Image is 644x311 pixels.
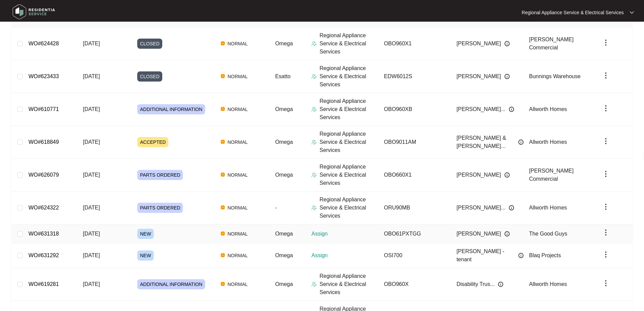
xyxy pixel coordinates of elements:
[28,73,59,79] a: WO#623433
[311,251,379,260] p: Assign
[225,171,251,179] span: NORMAL
[137,137,168,147] span: ACCEPTED
[28,139,59,145] a: WO#618849
[319,64,379,89] p: Regional Appliance Service & Electrical Services
[221,205,225,209] img: Vercel Logo
[504,231,510,237] img: Info icon
[509,205,514,210] img: Info icon
[221,74,225,78] img: Vercel Logo
[456,72,501,81] span: [PERSON_NAME]
[456,171,501,179] span: [PERSON_NAME]
[221,231,225,236] img: Vercel Logo
[602,279,610,287] img: dropdown arrow
[602,250,610,259] img: dropdown arrow
[319,163,379,187] p: Regional Appliance Service & Electrical Services
[319,31,379,56] p: Regional Appliance Service & Electrical Services
[379,224,451,243] td: OBO61PXTGG
[602,228,610,237] img: dropdown arrow
[504,74,510,79] img: Info icon
[221,173,225,177] img: Vercel Logo
[509,107,514,112] img: Info icon
[137,203,183,213] span: PARTS ORDERED
[275,172,293,178] span: Omega
[602,39,610,47] img: dropdown arrow
[275,252,293,258] span: Omega
[83,139,100,145] span: [DATE]
[28,231,59,237] a: WO#631318
[137,229,154,239] span: NEW
[83,231,100,237] span: [DATE]
[311,230,379,238] p: Assign
[529,168,574,182] span: [PERSON_NAME] Commercial
[311,41,317,46] img: Assigner Icon
[137,170,183,180] span: PARTS ORDERED
[456,134,515,150] span: [PERSON_NAME] & [PERSON_NAME]...
[529,231,567,237] span: The Good Guys
[456,230,501,238] span: [PERSON_NAME]
[137,104,205,114] span: ADDITIONAL INFORMATION
[28,172,59,178] a: WO#626079
[456,204,505,212] span: [PERSON_NAME]...
[529,73,580,79] span: Bunnings Warehouse
[275,281,293,287] span: Omega
[311,282,317,287] img: Assigner Icon
[137,279,205,289] span: ADDITIONAL INFORMATION
[456,280,495,288] span: Disability Trus...
[311,172,317,178] img: Assigner Icon
[275,205,277,210] span: -
[28,252,59,258] a: WO#631292
[28,41,59,46] a: WO#624428
[275,106,293,112] span: Omega
[83,172,100,178] span: [DATE]
[83,41,100,46] span: [DATE]
[311,205,317,210] img: Assigner Icon
[83,281,100,287] span: [DATE]
[221,140,225,144] img: Vercel Logo
[225,251,251,260] span: NORMAL
[602,170,610,178] img: dropdown arrow
[225,72,251,81] span: NORMAL
[83,73,100,79] span: [DATE]
[137,250,154,261] span: NEW
[10,2,57,22] img: residentia service logo
[379,126,451,159] td: OBO9011AM
[602,203,610,211] img: dropdown arrow
[379,93,451,126] td: OBO960XB
[225,230,251,238] span: NORMAL
[518,139,524,145] img: Info icon
[275,231,293,237] span: Omega
[504,41,510,46] img: Info icon
[529,252,561,258] span: Blaq Projects
[225,40,251,48] span: NORMAL
[319,130,379,154] p: Regional Appliance Service & Electrical Services
[221,107,225,111] img: Vercel Logo
[522,9,624,16] p: Regional Appliance Service & Electrical Services
[275,139,293,145] span: Omega
[602,71,610,80] img: dropdown arrow
[311,107,317,112] img: Assigner Icon
[498,282,503,287] img: Info icon
[311,139,317,145] img: Assigner Icon
[319,196,379,220] p: Regional Appliance Service & Electrical Services
[311,74,317,79] img: Assigner Icon
[379,268,451,301] td: OBO960X
[137,39,162,49] span: CLOSED
[379,60,451,93] td: EDW6012S
[319,272,379,296] p: Regional Appliance Service & Electrical Services
[83,106,100,112] span: [DATE]
[221,282,225,286] img: Vercel Logo
[379,192,451,224] td: ORU90MB
[83,252,100,258] span: [DATE]
[529,37,574,50] span: [PERSON_NAME] Commercial
[221,253,225,257] img: Vercel Logo
[529,139,567,145] span: Allworth Homes
[456,247,515,264] span: [PERSON_NAME] - tenant
[28,281,59,287] a: WO#619281
[28,106,59,112] a: WO#610771
[379,159,451,192] td: OBO660X1
[602,104,610,112] img: dropdown arrow
[602,137,610,145] img: dropdown arrow
[379,27,451,60] td: OBO960X1
[504,172,510,178] img: Info icon
[221,41,225,45] img: Vercel Logo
